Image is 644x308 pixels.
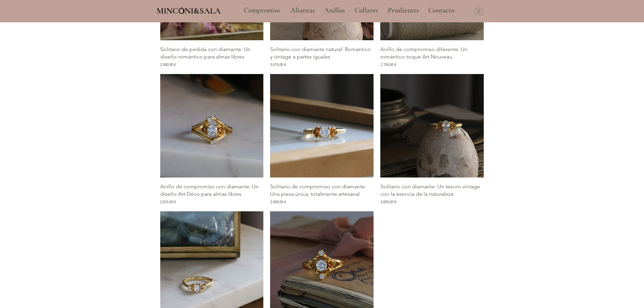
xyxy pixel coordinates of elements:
div: Galería de Anillo de compromiso con diamante: Un diseño Art Déco para almas libres [160,74,264,205]
a: MINCONI&SALA [157,4,221,16]
p: Anillo de compromiso con diamante: Un diseño Art Déco para almas libres [160,183,264,198]
span: 2.705,00 € [380,62,396,67]
p: Collares [351,2,381,19]
a: Pendientes [383,2,423,19]
text: 0 [477,10,480,15]
img: Minconi Sala [179,7,185,14]
span: 2.560,00 € [270,199,286,205]
a: Compromiso [239,2,285,19]
a: Solitario con diamante: Un tesoro vintage con la esencia de la naturaleza3.065,00 € [380,183,484,205]
span: 3.076,00 € [270,62,286,67]
p: Solitario de compromiso con diamante: Una pieza única, totalmente artesanal [270,183,374,198]
a: Alianzas [285,2,319,19]
span: 3.065,00 € [380,199,396,205]
a: Collares [350,2,383,19]
p: Anillos [321,2,348,19]
a: Solitario de pedida con diamante: Un diseño romántico para almas libres2.580,00 € [160,46,264,67]
span: 2.580,00 € [160,62,176,67]
a: Contacto [423,2,460,19]
a: Anillo de compromiso con diamante: Un diseño Art Déco para almas libres2.815,00 € [160,183,264,205]
p: Solitario con diamante natural: Romántico y vintage a partes iguales [270,46,374,61]
p: Compromiso [240,2,284,19]
a: Carrito con 0 ítems [475,6,482,15]
p: Solitario de pedida con diamante: Un diseño romántico para almas libres [160,46,264,61]
a: Solitario de compromiso con diamante: Una pieza única, totalmente artesanal2.560,00 € [270,183,374,205]
a: Solitario con diamante natural: Romántico y vintage a partes iguales3.076,00 € [270,46,374,67]
span: MINCONI&SALA [157,6,221,16]
p: Solitario con diamante: Un tesoro vintage con la esencia de la naturaleza [380,183,484,198]
a: Anillos [319,2,350,19]
div: Galería de Solitario de compromiso con diamante: Una pieza única, totalmente artesanal [270,74,374,205]
p: Pendientes [384,2,422,19]
a: Anillo de compromiso diferente: Un romántico toque Art Nouveau2.705,00 € [380,46,484,67]
p: Anillo de compromiso diferente: Un romántico toque Art Nouveau [380,46,484,61]
span: 2.815,00 € [160,199,176,205]
p: Contacto [425,2,458,19]
p: Alianzas [287,2,318,19]
nav: Sitio [225,2,473,19]
div: Galería de Solitario con diamante: Un tesoro vintage con la esencia de la naturaleza [380,74,484,205]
